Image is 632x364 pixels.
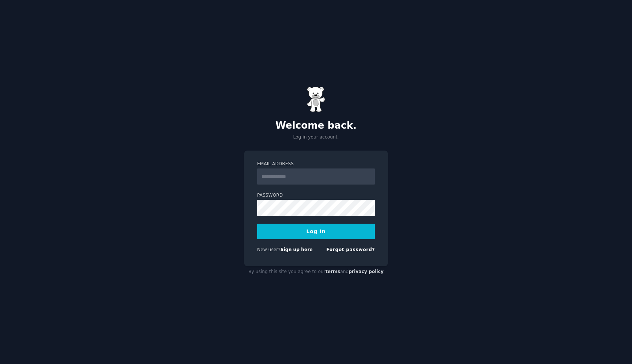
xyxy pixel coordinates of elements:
[244,266,388,278] div: By using this site you agree to our and
[257,161,375,167] label: Email Address
[257,247,281,252] span: New user?
[281,247,313,252] a: Sign up here
[326,269,340,274] a: terms
[244,134,388,141] p: Log in your account.
[257,224,375,239] button: Log In
[244,120,388,132] h2: Welcome back.
[326,247,375,252] a: Forgot password?
[349,269,384,274] a: privacy policy
[257,192,375,199] label: Password
[307,87,325,112] img: Gummy Bear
